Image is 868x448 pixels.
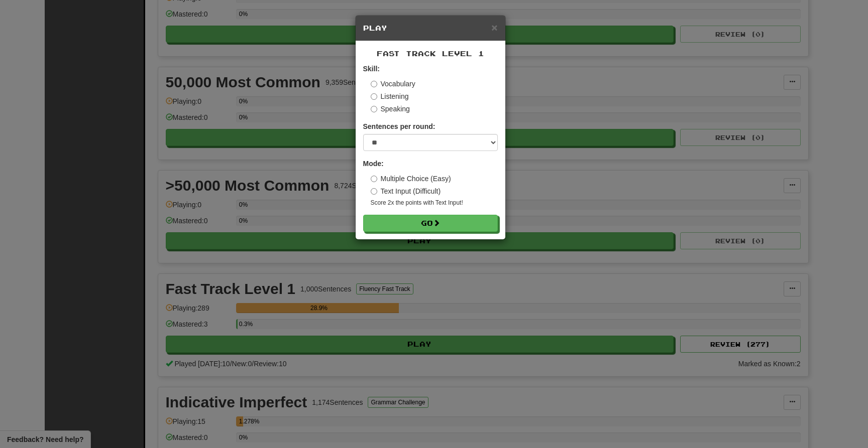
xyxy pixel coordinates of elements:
input: Listening [371,93,377,100]
label: Listening [371,91,409,101]
label: Sentences per round: [363,121,436,131]
input: Text Input (Difficult) [371,188,377,195]
input: Multiple Choice (Easy) [371,176,377,182]
label: Speaking [371,104,410,114]
span: × [491,22,497,33]
span: Fast Track Level 1 [377,49,484,58]
label: Text Input (Difficult) [371,186,441,196]
label: Multiple Choice (Easy) [371,174,451,184]
strong: Mode: [363,160,384,168]
input: Speaking [371,106,377,112]
label: Vocabulary [371,79,415,89]
input: Vocabulary [371,81,377,87]
h5: Play [363,23,498,33]
button: Go [363,215,498,232]
button: Close [491,22,497,33]
small: Score 2x the points with Text Input ! [371,199,498,207]
strong: Skill: [363,65,380,73]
